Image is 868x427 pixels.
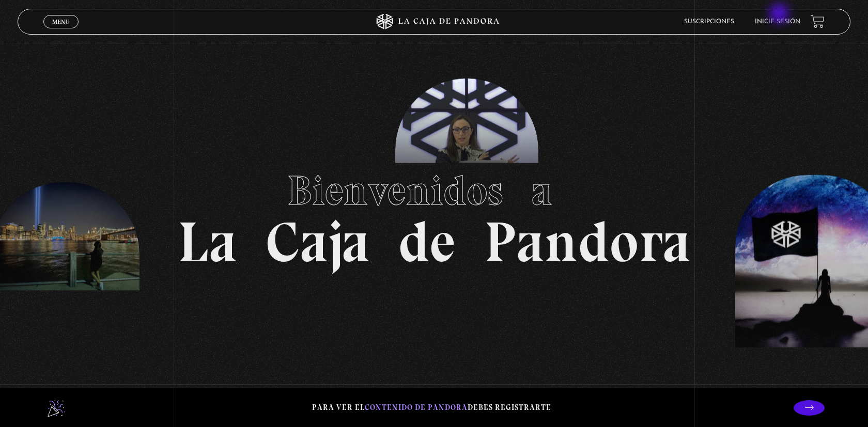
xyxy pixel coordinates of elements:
a: View your shopping cart [811,14,825,28]
h1: La Caja de Pandora [178,157,691,271]
p: Para ver el debes registrarte [312,401,551,415]
span: Bienvenidos a [287,166,581,215]
span: Menu [52,19,69,25]
span: Cerrar [49,27,73,34]
a: Suscripciones [684,19,734,25]
a: Inicie sesión [755,19,800,25]
span: contenido de Pandora [365,403,468,412]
